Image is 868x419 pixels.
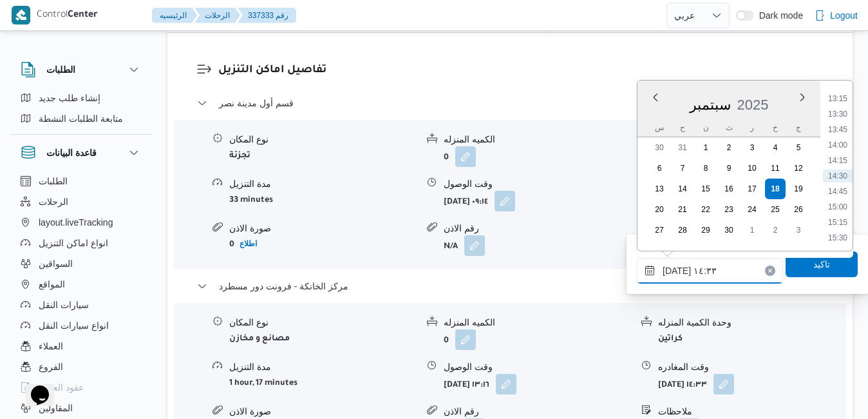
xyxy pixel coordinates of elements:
span: متابعة الطلبات النشطة [39,111,123,126]
div: الطلبات [10,88,152,134]
div: س [649,119,670,137]
button: الرئيسيه [152,8,197,23]
div: day-22 [695,199,716,220]
div: day-16 [719,179,739,199]
span: انواع سيارات النقل [39,318,109,333]
b: N/A [444,242,458,251]
span: layout.liveTracking [39,215,113,230]
div: Button. Open the year selector. 2025 is currently selected. [737,96,769,113]
button: قسم أول مدينة نصر [197,95,824,111]
div: الكميه المنزله [444,133,631,146]
b: [DATE] ١٤:٣٣ [658,381,707,390]
b: Center [68,10,98,21]
div: day-10 [742,158,762,179]
div: day-17 [742,179,762,199]
button: العملاء [15,336,147,356]
button: السواقين [15,253,147,274]
li: 14:45 [823,185,853,198]
span: انواع اماكن التنزيل [39,235,108,251]
button: الطلبات [21,62,142,77]
div: day-4 [765,137,786,158]
span: الفروع [39,359,63,375]
div: day-3 [742,137,762,158]
div: day-28 [672,220,693,240]
div: month-٢٠٢٥-٠٩ [648,137,810,240]
div: day-19 [788,179,809,199]
button: 337333 رقم [238,8,296,23]
div: وقت الوصول [444,360,631,374]
button: مركز الخانكة - فرونت دور مسطرد [197,278,824,294]
button: Previous Month [650,92,661,102]
span: المقاولين [39,400,73,416]
div: نوع المكان [229,133,417,146]
div: رقم الاذن [444,222,631,235]
div: day-13 [649,179,670,199]
div: day-18 [765,179,786,199]
div: day-29 [695,220,716,240]
div: وقت المغادره [658,360,845,374]
b: 1 hour, 17 minutes [229,379,297,388]
div: day-31 [672,137,693,158]
button: الطلبات [15,171,147,191]
div: day-8 [695,158,716,179]
div: ث [719,119,739,137]
div: day-24 [742,199,762,220]
span: سبتمبر [690,97,731,113]
button: اطلاع [234,236,262,251]
div: ر [742,119,762,137]
span: تاكيد [813,257,830,272]
li: 14:00 [823,139,853,151]
span: سيارات النقل [39,297,89,313]
span: الرحلات [39,194,68,209]
li: 14:15 [823,154,853,167]
div: ج [788,119,809,137]
li: 15:00 [823,200,853,213]
button: Next month [797,92,807,102]
li: 13:30 [823,108,853,121]
button: المقاولين [15,398,147,418]
button: layout.liveTracking [15,212,147,233]
span: السواقين [39,256,73,271]
div: day-7 [672,158,693,179]
li: 13:15 [823,92,853,105]
div: day-23 [719,199,739,220]
div: الكميه المنزله [444,316,631,329]
div: day-5 [788,137,809,158]
div: day-25 [765,199,786,220]
div: day-1 [742,220,762,240]
b: 0 [229,240,234,249]
b: كراتين [658,335,683,344]
button: الرحلات [15,191,147,212]
button: الفروع [15,356,147,377]
li: 13:45 [823,123,853,136]
div: قسم أول مدينة نصر [174,120,846,269]
iframe: chat widget [13,367,54,406]
button: متابعة الطلبات النشطة [15,108,147,129]
button: سيارات النقل [15,295,147,315]
span: Logout [830,8,858,23]
button: قاعدة البيانات [21,145,142,161]
b: [DATE] ١٣:١٦ [444,381,489,390]
b: تجزئة [229,151,250,161]
span: إنشاء طلب جديد [39,90,100,106]
div: ملاحظات [658,405,845,418]
div: وحدة الكمية المنزله [658,316,845,329]
span: قسم أول مدينة نصر [219,95,294,111]
div: day-12 [788,158,809,179]
b: اطلاع [240,239,257,248]
button: Logout [809,3,863,28]
div: رقم الاذن [444,405,631,418]
div: day-21 [672,199,693,220]
img: X8yXhbKr1z7QwAAAABJRU5ErkJggg== [12,6,30,24]
div: day-1 [695,137,716,158]
div: day-3 [788,220,809,240]
b: 33 minutes [229,196,273,205]
button: تاكيد [786,251,858,277]
li: 15:15 [823,216,853,229]
b: 0 [444,153,449,162]
span: Dark mode [754,10,803,21]
div: day-26 [788,199,809,220]
div: day-15 [695,179,716,199]
div: day-2 [765,220,786,240]
span: العملاء [39,338,63,354]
